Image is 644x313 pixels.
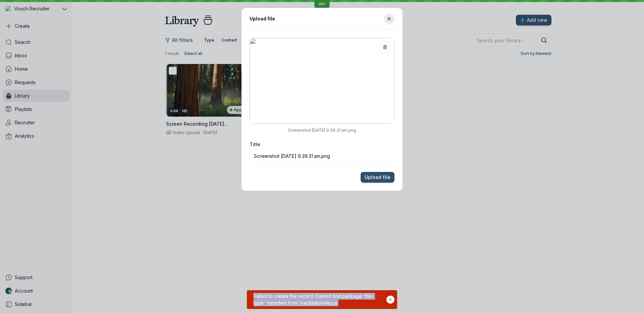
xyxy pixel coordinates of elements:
button: Hide notification [386,296,394,304]
button: Remove [380,42,390,53]
span: Failed to create file record: Cannot find package 'file-type' imported from /var/task/index.js [252,293,386,306]
h1: Upload file [250,15,275,22]
button: Upload file [361,172,394,183]
button: Close modal [384,13,394,24]
span: Upload file [365,174,390,181]
p: Screenshot [DATE] 9.39.31 am.png [250,128,394,133]
input: Untitled file [250,149,394,163]
span: Title [250,141,260,148]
